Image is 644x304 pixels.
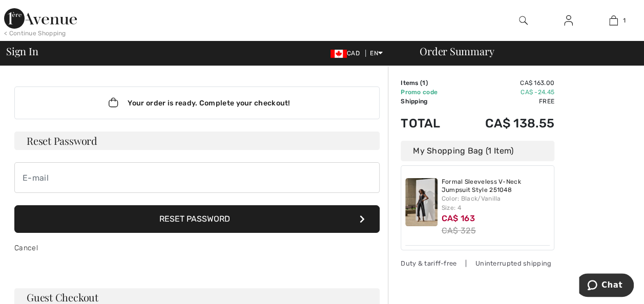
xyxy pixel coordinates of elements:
[591,14,635,27] a: 1
[442,194,550,212] div: Color: Black/Vanilla Size: 4
[422,79,425,86] span: 1
[4,29,66,38] div: < Continue Shopping
[330,50,347,58] img: Canadian Dollar
[14,86,380,119] div: Your order is ready. Complete your checkout!
[442,213,475,223] span: CA$ 163
[14,162,380,193] input: E-mail
[14,132,380,150] h3: Reset Password
[370,50,383,57] span: EN
[401,88,456,97] td: Promo code
[401,78,456,88] td: Items ( )
[442,178,550,194] a: Formal Sleeveless V-Neck Jumpsuit Style 251048
[456,106,554,141] td: CA$ 138.55
[456,97,554,106] td: Free
[407,46,638,56] div: Order Summary
[14,205,380,233] button: Reset Password
[456,78,554,88] td: CA$ 163.00
[401,97,456,106] td: Shipping
[401,258,554,268] div: Duty & tariff-free | Uninterrupted shipping
[6,46,38,56] span: Sign In
[14,244,38,252] a: Cancel
[330,50,364,57] span: CAD
[556,14,581,27] a: Sign In
[4,8,77,29] img: 1ère Avenue
[401,141,554,161] div: My Shopping Bag (1 Item)
[609,14,618,27] img: My Bag
[456,88,554,97] td: CA$ -24.45
[519,14,528,27] img: search the website
[442,226,476,235] s: CA$ 325
[579,273,634,299] iframe: Opens a widget where you can chat to one of our agents
[564,14,573,27] img: My Info
[623,16,626,25] span: 1
[405,178,438,226] img: Formal Sleeveless V-Neck Jumpsuit Style 251048
[401,106,456,141] td: Total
